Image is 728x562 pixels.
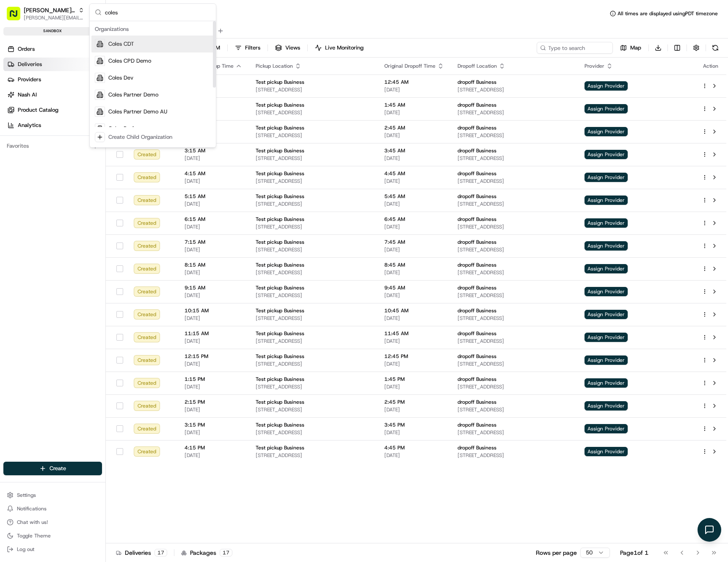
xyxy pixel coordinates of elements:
span: 4:15 PM [185,444,242,451]
div: Create Child Organization [108,133,172,141]
span: [STREET_ADDRESS] [458,178,571,185]
button: Views [271,42,304,54]
span: Test pickup Business [256,124,304,131]
span: [DATE] [384,383,444,390]
span: [STREET_ADDRESS] [256,338,371,344]
span: Coles Partner Demo AU [108,108,167,116]
span: [DATE] [384,178,444,185]
div: 💻 [72,124,78,130]
span: [DATE] [384,406,444,413]
div: Packages [181,548,232,557]
span: Nash AI [18,91,37,99]
button: [PERSON_NAME][EMAIL_ADDRESS][DOMAIN_NAME] [24,14,84,21]
span: 3:15 AM [185,147,242,154]
span: [STREET_ADDRESS] [458,452,571,459]
span: 12:45 PM [384,353,444,360]
span: Providers [18,76,41,83]
button: [PERSON_NAME] Org [24,6,75,14]
span: [STREET_ADDRESS] [256,361,371,367]
button: Notifications [3,503,102,515]
span: [STREET_ADDRESS] [256,86,371,93]
span: Filters [245,44,260,52]
span: Test pickup Business [256,239,304,245]
img: 1736555255976-a54dd68f-1ca7-489b-9aae-adbdc363a1c4 [8,81,24,96]
span: Test pickup Business [256,284,304,291]
span: [DATE] [185,246,242,253]
div: Favorites [3,139,102,153]
button: Filters [231,42,264,54]
span: Test pickup Business [256,102,304,108]
span: dropoff Business [458,376,496,383]
button: Create [3,462,102,475]
span: Assign Provider [585,81,628,91]
span: [STREET_ADDRESS] [256,201,371,207]
button: Live Monitoring [311,42,367,54]
span: dropoff Business [458,124,496,131]
span: 4:45 AM [384,170,444,177]
input: Clear [22,55,140,63]
div: Organizations [91,23,214,36]
input: Search... [105,4,211,21]
div: Suggestions [90,21,216,147]
span: Test pickup Business [256,307,304,314]
button: [PERSON_NAME] Org[PERSON_NAME][EMAIL_ADDRESS][DOMAIN_NAME] [3,3,88,24]
span: Test pickup Business [256,444,304,451]
span: [DATE] [185,338,242,344]
span: 3:15 PM [185,421,242,428]
span: [DATE] [384,155,444,162]
span: dropoff Business [458,79,496,85]
span: dropoff Business [458,284,496,291]
span: [STREET_ADDRESS] [256,383,371,390]
span: 8:15 AM [185,262,242,268]
span: [DATE] [384,86,444,93]
span: dropoff Business [458,307,496,314]
p: Welcome 👋 [8,34,154,47]
span: Analytics [18,121,41,129]
span: [STREET_ADDRESS] [458,109,571,116]
span: Orders [18,45,35,53]
span: Assign Provider [585,310,628,319]
span: [STREET_ADDRESS] [256,292,371,299]
button: Open chat [698,518,721,542]
span: 1:45 PM [384,376,444,383]
span: [DATE] [384,338,444,344]
span: dropoff Business [458,330,496,337]
span: Test pickup Business [256,216,304,223]
span: dropoff Business [458,239,496,245]
span: [DATE] [384,132,444,139]
span: Assign Provider [585,173,628,182]
span: [DATE] [185,383,242,390]
span: [DATE] [384,452,444,459]
button: Start new chat [144,83,154,94]
span: 12:45 AM [384,79,444,85]
span: [DATE] [384,246,444,253]
span: [DATE] [185,178,242,185]
span: 7:15 AM [185,239,242,245]
span: Notifications [17,505,47,512]
span: API Documentation [80,123,136,131]
div: Action [702,63,720,69]
span: Assign Provider [585,378,628,388]
span: 7:45 AM [384,239,444,245]
span: Test pickup Business [256,421,304,428]
span: Assign Provider [585,287,628,296]
div: Page 1 of 1 [620,548,648,557]
span: Test pickup Business [256,262,304,268]
span: Provider [585,63,604,69]
button: Chat with us! [3,516,102,528]
span: Test pickup Business [256,353,304,360]
span: [STREET_ADDRESS] [256,406,371,413]
div: We're available if you need us! [29,89,107,96]
span: [DATE] [384,429,444,436]
span: 1:45 AM [384,102,444,108]
span: 6:15 AM [185,216,242,223]
span: All times are displayed using PDT timezone [618,10,718,17]
span: [STREET_ADDRESS] [458,132,571,139]
span: 2:45 AM [384,124,444,131]
span: Assign Provider [585,104,628,113]
span: [STREET_ADDRESS] [458,338,571,344]
span: Toggle Theme [17,532,51,539]
span: Chat with us! [17,519,48,526]
div: 17 [220,549,232,556]
a: Analytics [3,118,105,132]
